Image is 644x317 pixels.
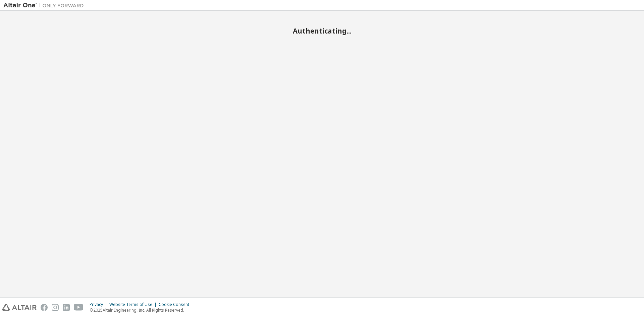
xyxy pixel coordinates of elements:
[63,304,70,311] img: linkedin.svg
[74,304,84,311] img: youtube.svg
[52,304,59,311] img: instagram.svg
[3,2,87,9] img: Altair One
[159,302,193,307] div: Cookie Consent
[3,27,641,35] h2: Authenticating...
[109,302,159,307] div: Website Terms of Use
[2,304,37,311] img: altair_logo.svg
[90,302,109,307] div: Privacy
[90,307,193,313] p: © 2025 Altair Engineering, Inc. All Rights Reserved.
[41,304,48,311] img: facebook.svg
